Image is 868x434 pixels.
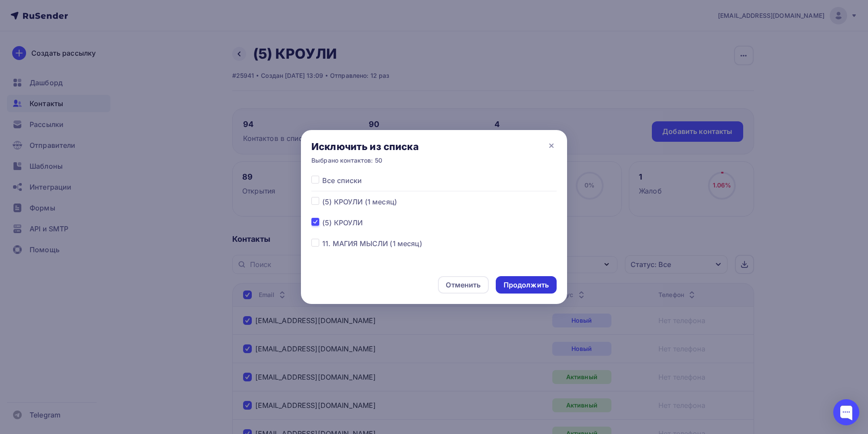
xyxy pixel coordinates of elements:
span: (5) КРОУЛИ (1 месяц) [322,197,397,207]
div: Исключить из списка [311,140,419,153]
span: Все списки [322,175,362,186]
div: Продолжить [504,280,549,290]
div: Выбрано контактов: 50 [311,156,419,165]
span: 11. МАГИЯ МЫСЛИ (1 месяц) [322,238,422,249]
div: Отменить [446,280,481,290]
span: (5) КРОУЛИ [322,217,363,228]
